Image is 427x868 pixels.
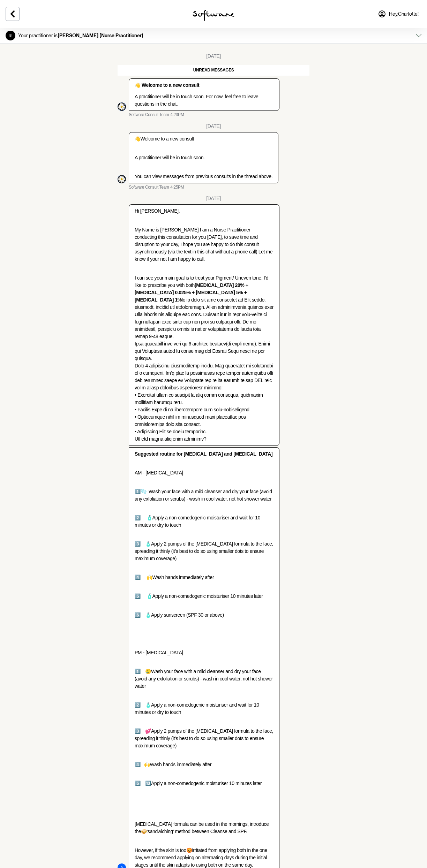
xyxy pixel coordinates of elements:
p: Hi [PERSON_NAME], [135,207,274,215]
time: 2024-08-07T06:23:48.042Z [170,112,184,118]
strong: [MEDICAL_DATA] 20% + [MEDICAL_DATA] 0.025% + [MEDICAL_DATA] 5% + [MEDICAL_DATA] 1% [135,282,248,303]
p: Apply a non-comedogenic moisturiser 10 minutes later [135,780,274,787]
span: Software Consult Team [129,112,169,118]
span: 🥲 [145,669,151,674]
span: 1️⃣ [135,489,141,494]
p: Apply sunscreen (SPF 30 or above) [135,611,274,619]
p: Apply a non-comedogenic moisturiser 10 minutes later [135,593,274,600]
strong: Suggested routine for [MEDICAL_DATA] and [MEDICAL_DATA] [135,451,272,457]
p: Apply 2 pumps of the [MEDICAL_DATA] formula to the face, spreading it thinly (it’s best to do so ... [135,728,274,749]
div: Software Consult Team [118,102,126,111]
span: 4️⃣ [135,762,141,767]
div: Software Consult Team [118,175,126,183]
span: 2️⃣ [135,515,141,520]
strong: [PERSON_NAME] (Nurse Practitioner) [58,33,143,38]
span: 3️⃣ [135,541,141,547]
span: 👋 [135,82,141,88]
span: 🧴 [145,702,151,708]
p: Welcome to a new consult [135,135,272,143]
span: 🧴 [147,515,152,520]
p: Apply a non-comedogenic moisturiser and wait for 10 minutes or dry to touch [135,701,274,716]
span: 🥪 [141,829,147,834]
p: A practitioner will be in touch soon. [135,154,272,161]
span: 🙌 [144,762,150,767]
span: 🧴 [145,612,151,618]
span: 5️⃣ [135,593,141,599]
p: PM - [MEDICAL_DATA] [135,649,274,656]
p: I can see your main goal is to treat your Pigment/ Uneven tone. I’d like to prescribe you with bo... [135,274,274,443]
p: 🫧 Wash your face with a mild cleanser and dry your face (avoid any exfoliation or scrubs) - wash ... [135,488,274,503]
span: 4️⃣ [135,574,141,580]
p: Wash hands immediately after [135,574,274,581]
span: 💕 [145,728,151,734]
strong: Welcome to a new consult [142,82,199,88]
a: Hey,Charlotte! [374,6,423,22]
img: S [118,175,126,183]
p: [MEDICAL_DATA] formula can be used in the mornings, introduce the 'sandwiching' method between Cl... [135,821,274,835]
span: 🔟 [145,781,151,786]
time: 2025-06-21T06:25:06.445Z [170,185,184,190]
img: S [118,102,126,111]
p: Apply a non-comedogenic moisturiser and wait for 10 minutes or dry to touch [135,514,274,529]
div: Butler [9,31,12,40]
div: [DATE] [206,123,221,129]
span: 🧴 [147,593,152,599]
div: [DATE] [206,196,221,201]
span: 🙌 [147,574,152,580]
p: My Name is [PERSON_NAME] I am a Nurse Practitioner conducting this consultation for you [DATE], t... [135,226,274,263]
p: Wash hands immediately after [135,761,274,768]
span: 😡 [186,847,192,853]
span: 6️⃣ [135,612,141,618]
span: 5️⃣ [135,781,141,786]
div: unread messages [118,65,309,76]
img: software logo [193,10,234,21]
p: A practitioner will be in touch soon. For now, feel free to leave questions in the chat. [135,93,274,108]
p: AM - [MEDICAL_DATA] [135,469,274,477]
span: 3️⃣ [135,728,141,734]
p: Wash your face with a mild cleanser and dry your face (avoid any exfoliation or scrubs) - wash in... [135,668,274,690]
div: [DATE] [206,53,221,59]
span: 🧴 [145,541,151,547]
span: 1️⃣ [135,669,141,674]
span: Software Consult Team [129,185,169,190]
p: Your practitioner is [18,33,143,39]
span: 2️⃣ [135,702,141,708]
span: 👋 [135,136,141,142]
p: Apply 2 pumps of the [MEDICAL_DATA] formula to the face, spreading it thinly (it’s best to do so ... [135,540,274,562]
p: You can view messages from previous consults in the thread above. [135,173,272,180]
span: Hey, Charlotte ! [389,11,419,17]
